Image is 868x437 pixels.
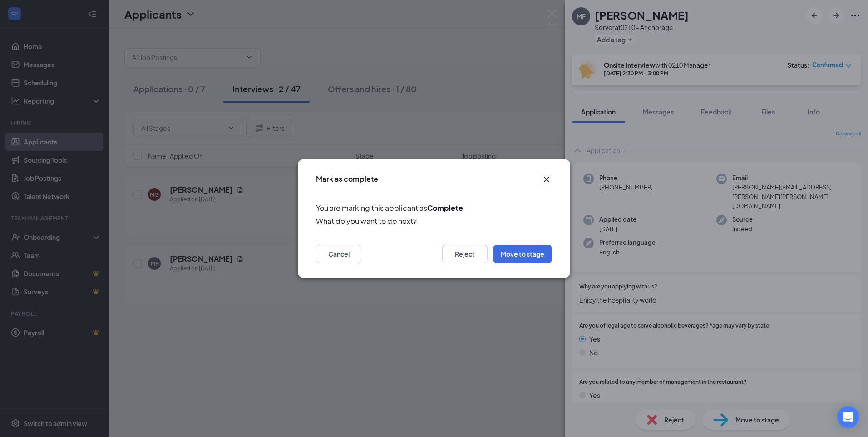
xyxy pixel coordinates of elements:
svg: Cross [541,174,552,185]
button: Close [541,174,552,185]
button: Move to stage [493,245,552,263]
span: What do you want to do next? [316,215,552,227]
button: Cancel [316,245,361,263]
div: Open Intercom Messenger [837,406,859,428]
button: Reject [442,245,488,263]
span: You are marking this applicant as . [316,202,552,214]
h3: Mark as complete [316,174,378,184]
b: Complete [427,203,463,213]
